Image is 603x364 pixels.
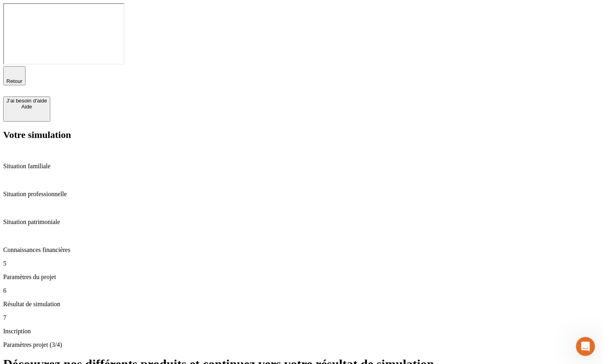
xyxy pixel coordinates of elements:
[3,273,600,281] p: Paramètres du projet
[3,314,600,321] p: 7
[3,163,600,170] p: Situation familiale
[3,287,600,294] p: 6
[6,78,22,84] span: Retour
[3,218,600,226] p: Situation patrimoniale
[3,96,50,122] button: J’ai besoin d'aideAide
[3,328,600,335] p: Inscription
[3,260,600,267] p: 5
[3,130,600,140] h2: Votre simulation
[6,104,47,110] div: Aide
[3,191,600,198] p: Situation professionnelle
[3,341,600,348] p: Paramètres projet (3/4)
[6,98,47,104] div: J’ai besoin d'aide
[3,301,600,308] p: Résultat de simulation
[576,337,595,356] iframe: Intercom live chat
[3,66,26,85] button: Retour
[3,246,600,254] p: Connaissances financières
